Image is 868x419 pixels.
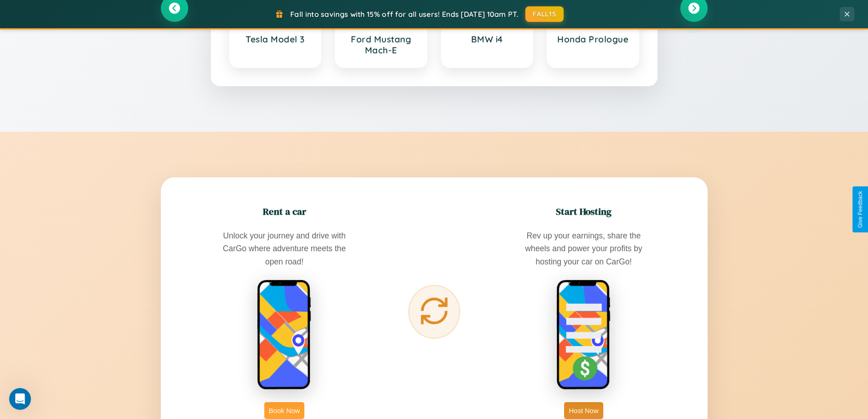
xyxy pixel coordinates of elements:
h3: BMW i4 [451,34,524,45]
img: rent phone [257,279,312,391]
h3: Ford Mustang Mach-E [345,34,417,56]
h3: Tesla Model 3 [239,34,312,45]
div: Give Feedback [857,191,863,228]
p: Unlock your journey and drive with CarGo where adventure meets the open road! [216,229,353,268]
h2: Start Hosting [556,205,611,218]
h2: Rent a car [263,205,306,218]
h3: Honda Prologue [557,34,629,45]
button: Host Now [564,402,603,419]
img: host phone [556,279,611,391]
button: Book Now [264,402,304,419]
p: Rev up your earnings, share the wheels and power your profits by hosting your car on CarGo! [515,229,652,268]
button: FALL15 [525,6,564,22]
span: Fall into savings with 15% off for all users! Ends [DATE] 10am PT. [290,10,519,19]
iframe: Intercom live chat [9,388,31,410]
